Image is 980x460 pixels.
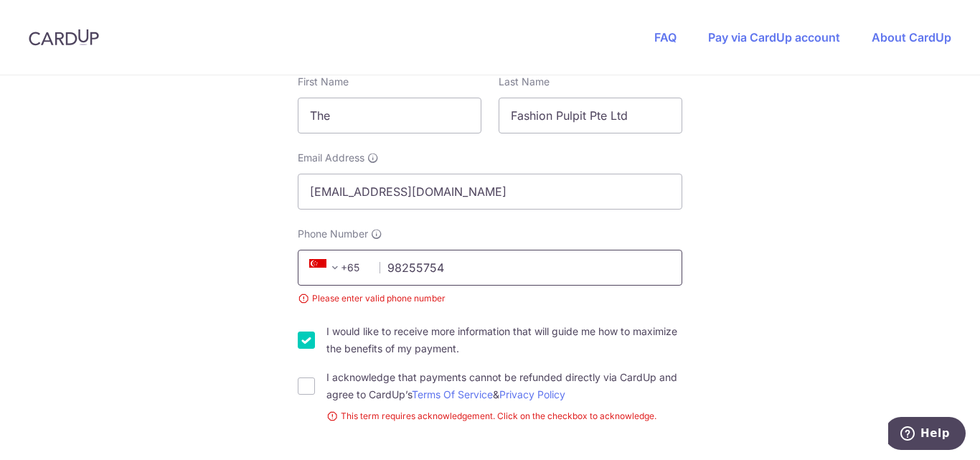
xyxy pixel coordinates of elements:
label: First Name [298,75,349,89]
label: I acknowledge that payments cannot be refunded directly via CardUp and agree to CardUp’s & [326,369,682,403]
label: Last Name [499,75,550,89]
a: Terms Of Service [412,388,493,400]
a: FAQ [654,30,677,44]
a: Pay via CardUp account [708,30,840,44]
iframe: Opens a widget where you can find more information [888,417,966,453]
a: Privacy Policy [499,388,565,400]
a: About CardUp [872,30,951,44]
span: +65 [309,259,344,276]
input: Last name [499,98,682,133]
img: CardUp [29,29,99,46]
label: I would like to receive more information that will guide me how to maximize the benefits of my pa... [326,323,682,357]
span: Email Address [298,151,364,165]
input: Email address [298,174,682,210]
small: Please enter valid phone number [298,291,682,306]
span: Phone Number [298,227,368,241]
input: First name [298,98,481,133]
small: This term requires acknowledgement. Click on the checkbox to acknowledge. [326,409,682,423]
span: +65 [305,259,369,276]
